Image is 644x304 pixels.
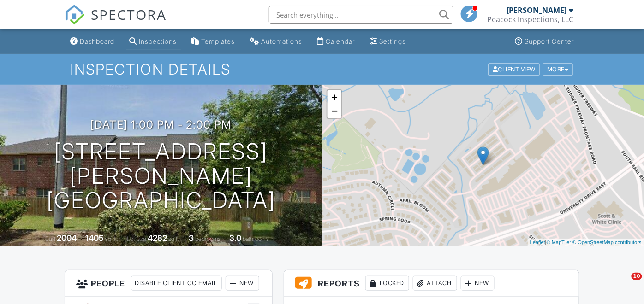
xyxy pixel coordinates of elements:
[314,33,359,50] a: Calendar
[528,239,644,246] div: |
[57,233,77,243] div: 2004
[46,235,56,242] span: Built
[126,33,181,50] a: Inspections
[547,240,572,245] a: © MapTiler
[65,12,167,32] a: SPECTORA
[507,6,566,15] div: [PERSON_NAME]
[65,270,272,297] h3: People
[202,37,235,45] div: Templates
[326,37,355,45] div: Calendar
[525,37,574,45] div: Support Center
[139,37,177,45] div: Inspections
[65,5,85,25] img: The Best Home Inspection Software - Spectora
[328,104,341,118] a: Zoom out
[127,235,147,242] span: Lot Size
[226,276,259,291] div: New
[487,15,573,24] div: Peacock Inspections, LLC
[70,61,573,77] h1: Inspection Details
[461,276,495,291] div: New
[188,33,239,50] a: Templates
[148,233,167,243] div: 4282
[543,63,573,76] div: More
[131,276,222,291] div: Disable Client CC Email
[66,33,119,50] a: Dashboard
[90,118,232,131] h3: [DATE] 1:00 pm - 2:00 pm
[169,235,180,242] span: sq.ft.
[189,233,194,243] div: 3
[269,6,453,24] input: Search everything...
[246,33,306,50] a: Automations (Basic)
[489,63,540,76] div: Client View
[573,240,642,245] a: © OpenStreetMap contributors
[91,5,167,24] span: SPECTORA
[230,233,242,243] div: 3.0
[530,240,545,245] a: Leaflet
[106,235,119,242] span: sq. ft.
[380,37,406,45] div: Settings
[86,233,104,243] div: 1405
[80,37,115,45] div: Dashboard
[365,276,409,291] div: Locked
[511,33,578,50] a: Support Center
[196,235,221,242] span: bedrooms
[262,37,303,45] div: Automations
[488,65,542,72] a: Client View
[328,90,341,104] a: Zoom in
[632,273,642,280] span: 10
[366,33,410,50] a: Settings
[284,270,579,297] h3: Reports
[15,140,307,212] h1: [STREET_ADDRESS][PERSON_NAME] [GEOGRAPHIC_DATA]
[243,235,269,242] span: bathrooms
[413,276,457,291] div: Attach
[613,273,635,295] iframe: Intercom live chat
